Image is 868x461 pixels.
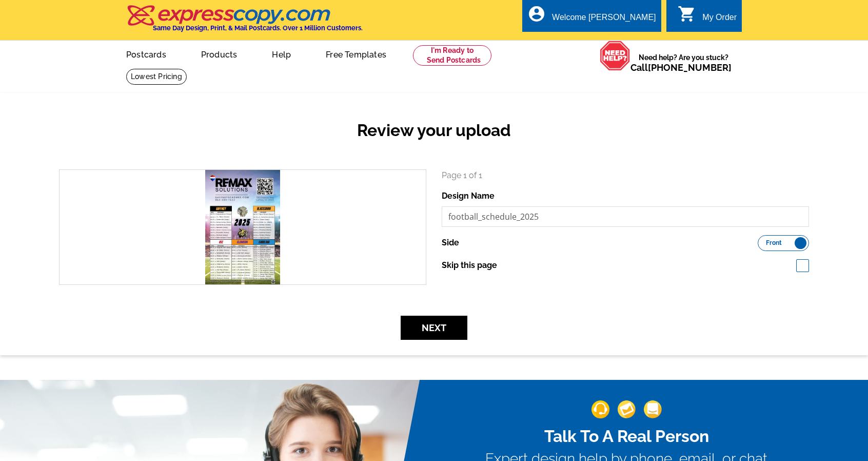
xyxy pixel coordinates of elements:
label: Side [442,237,459,249]
h2: Talk To A Real Person [485,427,767,446]
h2: Review your upload [51,121,817,140]
i: shopping_cart [678,5,696,23]
a: Postcards [110,42,183,66]
span: Front [766,240,782,245]
input: File Name [442,206,809,227]
img: support-img-2.png [618,400,636,418]
div: Welcome [PERSON_NAME] [552,13,656,27]
img: help [600,41,630,71]
button: Next [401,316,467,340]
span: Call [630,62,732,73]
i: account_circle [527,5,546,23]
a: [PHONE_NUMBER] [648,62,732,73]
a: Free Templates [309,42,403,66]
div: My Order [702,13,737,27]
a: shopping_cart My Order [678,11,737,24]
i: search [232,217,253,237]
a: Products [185,42,254,66]
img: support-img-1.png [591,400,609,418]
a: Help [255,42,307,66]
label: Skip this page [442,259,497,272]
p: Page 1 of 1 [442,169,809,182]
span: Need help? Are you stuck? [630,52,737,73]
a: Same Day Design, Print, & Mail Postcards. Over 1 Million Customers. [126,12,363,32]
h4: Same Day Design, Print, & Mail Postcards. Over 1 Million Customers. [153,24,363,32]
img: support-img-3_1.png [644,400,662,418]
label: Design Name [442,190,495,202]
